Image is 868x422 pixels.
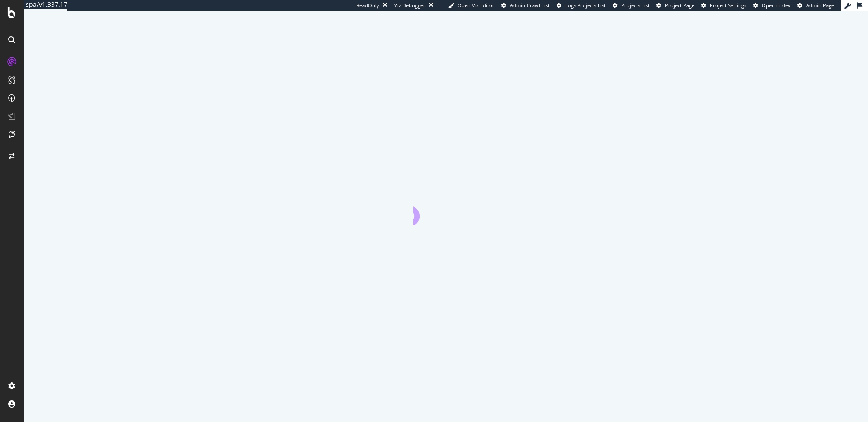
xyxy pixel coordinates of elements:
span: Projects List [621,2,650,9]
div: Viz Debugger: [394,2,427,9]
a: Projects List [613,2,650,9]
a: Open Viz Editor [448,2,495,9]
span: Project Settings [710,2,746,9]
span: Open in dev [762,2,791,9]
span: Open Viz Editor [458,2,495,9]
div: animation [413,193,478,225]
a: Project Settings [701,2,746,9]
a: Admin Page [797,2,834,9]
div: ReadOnly: [356,2,381,9]
a: Admin Crawl List [501,2,550,9]
a: Project Page [656,2,694,9]
span: Project Page [665,2,694,9]
span: Admin Crawl List [510,2,550,9]
a: Logs Projects List [557,2,606,9]
span: Admin Page [806,2,834,9]
span: Logs Projects List [565,2,606,9]
a: Open in dev [753,2,791,9]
